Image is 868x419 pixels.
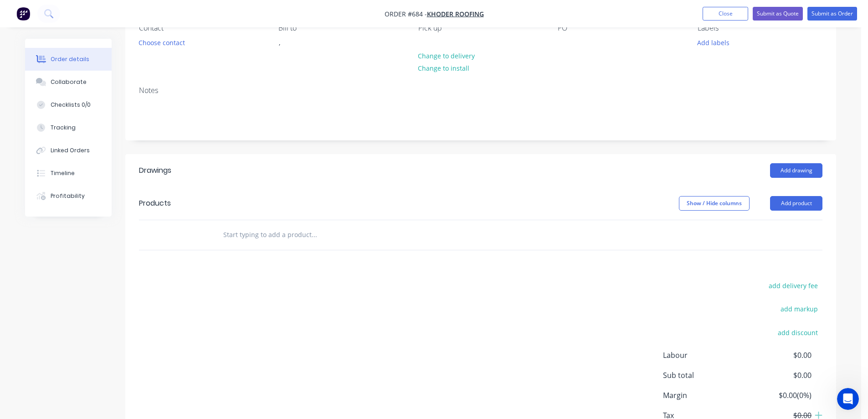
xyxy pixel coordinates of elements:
button: Timeline [25,162,112,185]
div: Pick up [418,24,543,32]
button: Tracking [25,116,112,139]
button: Submit as Order [807,7,857,21]
input: Start typing to add a product... [223,226,405,244]
div: Labels [698,24,822,32]
span: $0.00 ( 0 %) [744,390,812,401]
span: $0.00 [744,350,812,361]
span: Labour [663,350,744,361]
span: Order #684 - [385,10,427,18]
div: , [271,36,362,65]
button: Add labels [692,36,734,48]
button: Close [703,7,748,21]
button: Checklists 0/0 [25,93,112,116]
div: Bill to [278,24,403,32]
span: $0.00 [744,370,812,381]
span: Sub total [663,370,744,381]
span: Margin [663,390,744,401]
div: Collaborate [51,78,87,86]
button: Change to delivery [413,49,480,62]
div: Notes [139,86,822,95]
iframe: Intercom live chat [837,388,859,410]
button: Add product [770,196,822,211]
button: Add drawing [770,163,822,178]
div: Order details [51,55,89,63]
button: Linked Orders [25,139,112,162]
button: Submit as Quote [753,7,803,21]
button: Profitability [25,185,112,207]
div: Products [139,198,171,209]
button: Show / Hide columns [679,196,750,211]
div: Drawings [139,165,171,176]
button: Choose contact [134,36,190,48]
div: Tracking [51,124,76,132]
div: Checklists 0/0 [51,101,91,109]
div: Timeline [51,169,75,177]
button: Collaborate [25,71,112,93]
img: Factory [16,7,30,21]
div: , [279,36,354,49]
button: add markup [776,303,822,315]
div: PO [558,24,683,32]
a: Khoder roofing [427,10,484,18]
div: Profitability [51,192,85,200]
button: add discount [773,326,822,338]
div: Contact [139,24,264,32]
div: Linked Orders [51,146,90,155]
button: Order details [25,48,112,71]
button: Change to install [413,62,474,74]
button: add delivery fee [764,279,822,292]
